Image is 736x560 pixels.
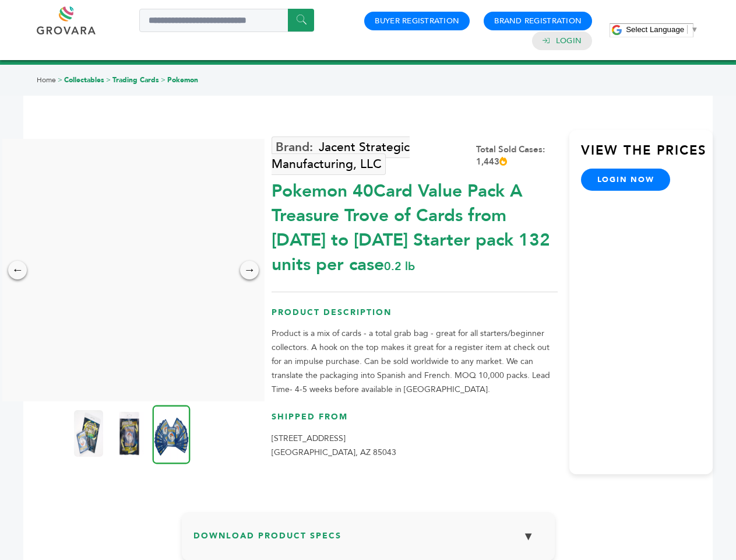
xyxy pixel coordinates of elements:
[106,75,111,85] span: >
[272,173,558,277] div: Pokemon 40Card Value Pack A Treasure Trove of Cards from [DATE] to [DATE] Starter pack 132 units ...
[272,432,558,460] p: [STREET_ADDRESS] [GEOGRAPHIC_DATA], AZ 85043
[74,410,103,457] img: Pokemon 40-Card Value Pack – A Treasure Trove of Cards from 1996 to 2024 - Starter pack! 132 unit...
[626,25,698,34] a: Select Language​
[626,25,684,34] span: Select Language
[240,261,259,279] div: →
[37,75,56,85] a: Home
[272,307,558,327] h3: Product Description
[64,75,104,85] a: Collectables
[8,261,27,279] div: ←
[193,524,543,558] h3: Download Product Specs
[115,410,144,457] img: Pokemon 40-Card Value Pack – A Treasure Trove of Cards from 1996 to 2024 - Starter pack! 132 unit...
[272,411,558,432] h3: Shipped From
[58,75,62,85] span: >
[139,9,314,32] input: Search a product or brand...
[494,16,582,26] a: Brand Registration
[556,36,582,46] a: Login
[112,75,159,85] a: Trading Cards
[272,327,558,397] p: Product is a mix of cards - a total grab bag - great for all starters/beginner collectors. A hook...
[272,136,410,175] a: Jacent Strategic Manufacturing, LLC
[375,16,459,26] a: Buyer Registration
[687,25,688,34] span: ​
[384,258,415,274] span: 0.2 lb
[476,143,558,168] div: Total Sold Cases: 1,443
[581,169,671,191] a: login now
[691,25,698,34] span: ▼
[167,75,198,85] a: Pokemon
[514,524,543,549] button: ▼
[153,405,191,464] img: Pokemon 40-Card Value Pack – A Treasure Trove of Cards from 1996 to 2024 - Starter pack! 132 unit...
[581,142,713,169] h3: View the Prices
[161,75,165,85] span: >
